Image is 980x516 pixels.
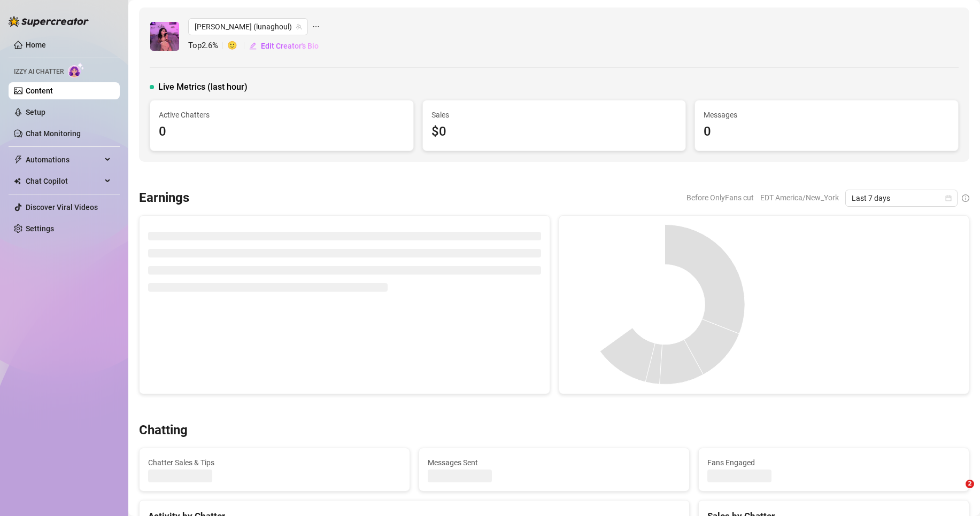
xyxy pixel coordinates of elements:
span: Live Metrics (last hour) [158,81,248,93]
div: 0 [704,122,950,142]
span: Chat Copilot [26,173,102,190]
a: Content [26,87,53,95]
span: Before OnlyFans cut [686,190,754,206]
span: EDT America/New_York [760,190,839,206]
img: AI Chatter [68,62,84,78]
a: Discover Viral Videos [26,203,98,212]
div: $0 [431,122,677,142]
iframe: Intercom live chat [944,480,969,505]
h3: Earnings [139,190,189,207]
span: Sales [431,109,677,121]
img: Chat Copilot [14,177,21,185]
span: Messages [704,109,950,121]
h3: Chatting [139,422,188,439]
img: logo-BBDzfeDw.svg [9,16,89,27]
span: 2 [966,480,974,488]
a: Settings [26,224,54,233]
span: ellipsis [312,18,320,35]
span: team [296,24,302,30]
span: Edit Creator's Bio [261,42,319,50]
span: Messages Sent [428,457,681,468]
span: calendar [945,195,952,201]
span: Fans Engaged [707,457,960,468]
span: edit [249,42,257,50]
span: Automations [26,151,102,168]
span: Top 2.6 % [188,40,227,52]
span: Chatter Sales & Tips [148,457,401,468]
span: Last 7 days [852,190,951,206]
a: Chat Monitoring [26,129,81,138]
div: 0 [159,122,405,142]
span: Luna (lunaghoul) [195,19,302,35]
img: Luna [150,22,179,51]
span: info-circle [962,194,969,202]
span: thunderbolt [14,155,22,164]
span: Izzy AI Chatter [14,67,64,77]
span: 🙂 [227,40,249,52]
button: Edit Creator's Bio [249,37,319,54]
span: Active Chatters [159,109,405,121]
a: Home [26,41,46,49]
a: Setup [26,108,45,116]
